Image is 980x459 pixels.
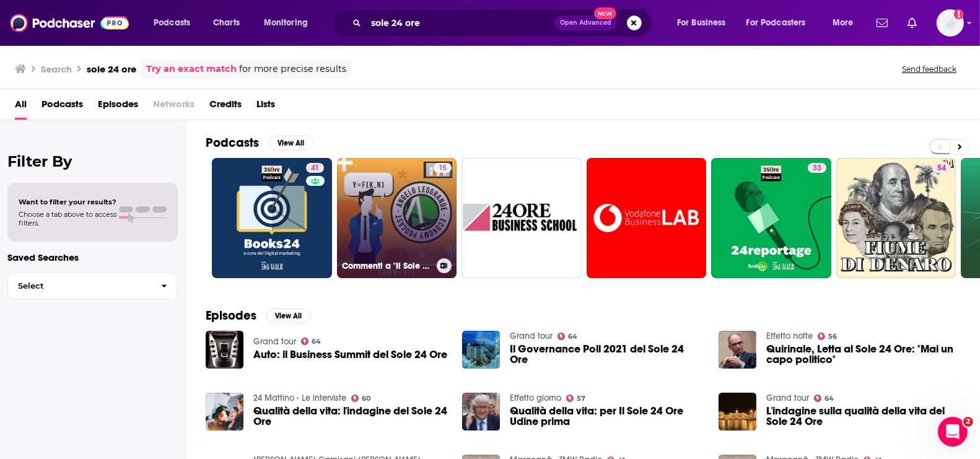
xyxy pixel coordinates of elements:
[19,210,116,227] span: Choose a tab above to access filters.
[677,14,726,32] span: For Business
[145,13,206,33] button: open menu
[719,331,756,369] img: Quirinale, Letta al Sole 24 Ore: "Mai un capo politico"
[206,135,259,151] h2: Podcasts
[937,9,964,37] img: User Profile
[558,333,578,340] a: 64
[814,395,834,402] a: 64
[10,11,129,35] img: Podchaser - Follow, Share and Rate Podcasts
[766,344,960,365] a: Quirinale, Letta al Sole 24 Ore: "Mai un capo politico"
[898,64,960,74] button: Send feedback
[872,12,893,33] a: Show notifications dropdown
[312,339,321,344] span: 64
[213,14,240,32] span: Charts
[306,163,324,173] a: 41
[808,163,826,173] a: 33
[813,162,821,175] span: 33
[98,94,138,120] a: Episodes
[209,94,242,120] a: Credits
[510,344,704,365] a: Il Governance Poll 2021 del Sole 24 Ore
[206,331,243,369] img: Auto: il Business Summit del Sole 24 Ore
[566,395,586,402] a: 57
[766,406,960,427] a: L'indagine sulla qualità della vita del Sole 24 Ore
[824,13,869,33] button: open menu
[337,158,457,278] a: 15Commenti a "Il Sole 24 Ore"
[206,135,313,151] a: PodcastsView All
[253,406,447,427] span: Qualità della vita: l'indagine del Sole 24 Ore
[577,396,585,401] span: 57
[932,163,951,173] a: 54
[510,393,561,403] a: Effetto giorno
[937,9,964,37] button: Show profile menu
[153,94,195,120] span: Networks
[746,14,806,32] span: For Podcasters
[264,14,308,32] span: Monitoring
[269,136,313,151] button: View All
[146,62,237,76] a: Try an exact match
[719,393,756,431] img: L'indagine sulla qualità della vita del Sole 24 Ore
[937,9,964,37] span: Logged in as lemya
[510,406,704,427] a: Qualità della vita: per Il Sole 24 Ore Udine prima
[206,393,243,431] img: Qualità della vita: l'indagine del Sole 24 Ore
[7,152,178,170] h2: Filter By
[351,395,371,402] a: 60
[462,393,500,431] img: Qualità della vita: per Il Sole 24 Ore Udine prima
[256,94,275,120] span: Lists
[766,393,809,403] a: Grand tour
[366,13,554,33] input: Search podcasts, credits, & more...
[434,163,452,173] a: 15
[7,272,178,300] button: Select
[938,417,968,447] iframe: Intercom live chat
[15,94,27,120] a: All
[668,13,742,33] button: open menu
[7,251,178,263] p: Saved Searches
[462,331,500,369] img: Il Governance Poll 2021 del Sole 24 Ore
[253,349,447,360] a: Auto: il Business Summit del Sole 24 Ore
[825,396,834,401] span: 64
[87,63,136,75] h3: sole 24 ore
[963,417,973,427] span: 2
[510,331,553,341] a: Grand tour
[205,13,247,33] a: Charts
[711,158,831,278] a: 33
[362,396,370,401] span: 60
[738,13,824,33] button: open menu
[253,336,296,347] a: Grand tour
[253,393,346,403] a: 24 Mattino - Le interviste
[8,282,151,290] span: Select
[594,7,616,19] span: New
[255,13,324,33] button: open menu
[19,198,116,206] span: Want to filter your results?
[206,308,311,323] a: EpisodesView All
[41,63,72,75] h3: Search
[560,20,611,26] span: Open Advanced
[836,158,956,278] a: 54
[554,15,617,30] button: Open AdvancedNew
[239,62,346,76] span: for more precise results
[301,338,322,345] a: 64
[344,9,664,37] div: Search podcasts, credits, & more...
[937,162,946,175] span: 54
[42,94,83,120] a: Podcasts
[266,308,311,323] button: View All
[212,158,332,278] a: 41
[568,334,577,339] span: 64
[311,162,319,175] span: 41
[154,14,190,32] span: Podcasts
[828,334,837,339] span: 56
[206,308,256,323] h2: Episodes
